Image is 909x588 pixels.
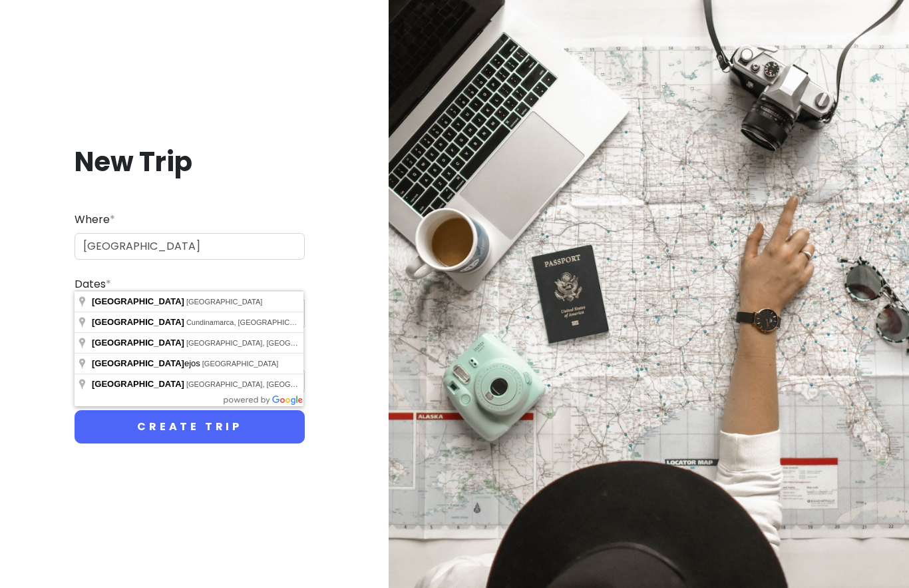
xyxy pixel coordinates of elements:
[186,318,314,326] span: Cundinamarca, [GEOGRAPHIC_DATA]
[202,360,279,368] span: [GEOGRAPHIC_DATA]
[92,296,184,306] span: [GEOGRAPHIC_DATA]
[92,379,184,389] span: [GEOGRAPHIC_DATA]
[186,298,263,306] span: [GEOGRAPHIC_DATA]
[75,410,305,443] button: Create Trip
[75,233,305,260] input: City (e.g., New York)
[75,276,111,293] label: Dates
[92,317,184,327] span: [GEOGRAPHIC_DATA]
[92,358,202,368] span: ejos
[92,338,184,348] span: [GEOGRAPHIC_DATA]
[186,339,343,347] span: [GEOGRAPHIC_DATA], [GEOGRAPHIC_DATA]
[92,358,184,368] span: [GEOGRAPHIC_DATA]
[75,211,115,228] label: Where
[186,380,343,388] span: [GEOGRAPHIC_DATA], [GEOGRAPHIC_DATA]
[75,145,305,179] h1: New Trip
